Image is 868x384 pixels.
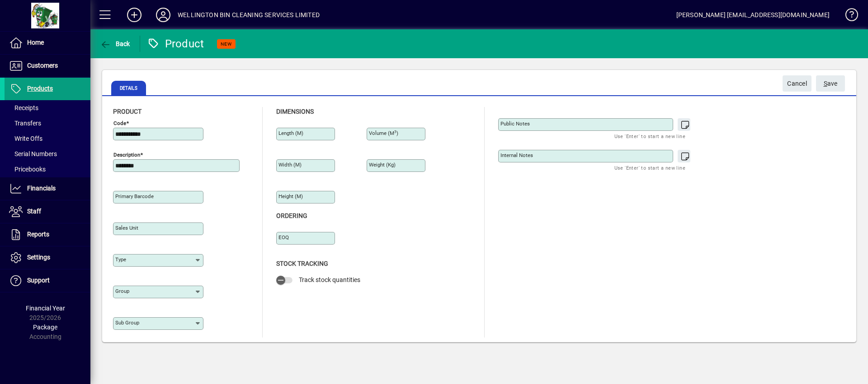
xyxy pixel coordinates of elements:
[5,116,90,131] a: Transfers
[5,177,90,200] a: Financials
[278,234,289,241] mat-label: EOQ
[27,62,58,69] span: Customers
[115,319,139,326] mat-label: Sub group
[5,223,90,246] a: Reports
[26,305,65,312] span: Financial Year
[9,166,46,173] span: Pricebooks
[115,193,154,199] mat-label: Primary barcode
[90,36,140,52] app-page-header-button: Back
[614,162,685,173] mat-hint: Use 'Enter' to start a new line
[278,130,303,136] mat-label: Length (m)
[115,256,126,263] mat-label: Type
[9,120,41,127] span: Transfers
[824,76,838,91] span: ave
[27,39,44,46] span: Home
[394,130,396,134] sup: 3
[614,131,685,141] mat-hint: Use 'Enter' to start a new line
[221,41,232,47] span: NEW
[113,152,140,158] mat-label: Description
[27,208,41,215] span: Staff
[113,120,126,126] mat-label: Code
[98,36,132,52] button: Back
[9,135,42,142] span: Write Offs
[5,146,90,162] a: Serial Numbers
[276,212,307,219] span: Ordering
[149,7,178,23] button: Profile
[369,130,398,136] mat-label: Volume (m )
[5,131,90,146] a: Write Offs
[676,8,830,22] div: [PERSON_NAME] [EMAIL_ADDRESS][DOMAIN_NAME]
[299,276,360,283] span: Track stock quantities
[27,185,56,192] span: Financials
[500,120,530,127] mat-label: Public Notes
[27,254,50,261] span: Settings
[276,108,314,115] span: Dimensions
[100,40,130,47] span: Back
[147,37,204,51] div: Product
[115,225,138,231] mat-label: Sales unit
[5,55,90,77] a: Customers
[27,85,53,92] span: Products
[278,162,302,168] mat-label: Width (m)
[5,200,90,223] a: Staff
[115,288,129,294] mat-label: Group
[5,100,90,116] a: Receipts
[369,162,396,168] mat-label: Weight (Kg)
[27,277,50,284] span: Support
[278,193,303,199] mat-label: Height (m)
[9,104,38,111] span: Receipts
[111,81,146,95] span: Details
[824,80,827,87] span: S
[816,75,845,92] button: Save
[5,32,90,54] a: Home
[5,162,90,177] a: Pricebooks
[276,260,328,267] span: Stock Tracking
[839,2,857,31] a: Knowledge Base
[5,246,90,269] a: Settings
[27,231,49,238] span: Reports
[787,76,807,91] span: Cancel
[113,108,142,115] span: Product
[783,75,811,92] button: Cancel
[9,150,57,157] span: Serial Numbers
[33,324,57,331] span: Package
[178,8,320,22] div: WELLINGTON BIN CLEANING SERVICES LIMITED
[5,269,90,292] a: Support
[120,7,149,23] button: Add
[500,152,533,158] mat-label: Internal Notes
